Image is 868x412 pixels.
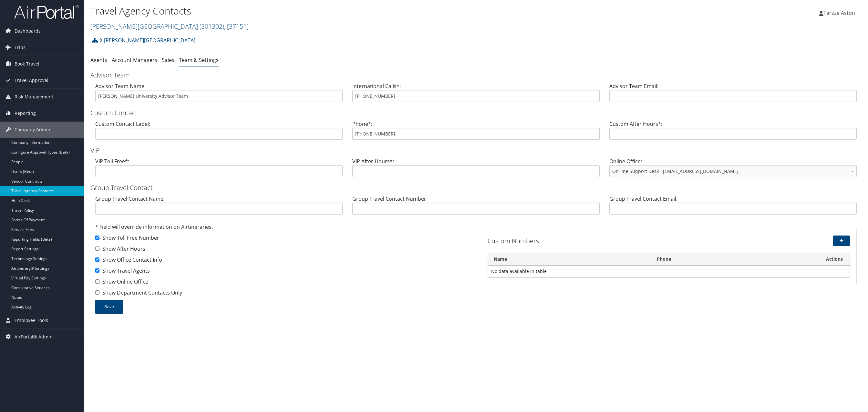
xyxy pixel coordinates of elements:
[95,289,471,300] div: - Show Department Contacts Only
[488,266,850,277] td: No data available in table
[604,157,862,182] div: Online Office:
[15,122,50,138] span: Company Admin
[819,3,862,23] a: Terzza Aston
[651,253,819,266] th: Phone: activate to sort column ascending
[347,195,604,220] div: Group Travel Contact Number:
[347,157,604,182] div: VIP After Hours*:
[90,146,862,155] h3: VIP
[90,82,347,107] div: Advisor Team Name:
[95,223,471,234] div: * Field will override information on Airtineraries.
[15,329,53,345] span: AirPortal® Admin
[819,253,850,266] th: Actions: activate to sort column ascending
[90,108,862,117] h3: Custom Contact
[200,22,224,31] span: ( 301302 )
[95,267,471,278] div: - Show Travel Agents
[90,183,862,192] h3: Group Travel Contact
[95,278,471,289] div: - Show Online Office
[14,4,79,19] img: airportal-logo.png
[15,312,48,328] span: Employee Tools
[95,256,471,267] div: - Show Office Contact Info
[90,22,249,31] a: [PERSON_NAME][GEOGRAPHIC_DATA]
[488,236,728,246] h3: Custom Numbers
[95,234,471,245] div: - Show Toll Free Number
[179,56,219,64] a: Team & Settings
[224,22,249,31] span: , [ 37151 ]
[488,253,651,266] th: Name: activate to sort column descending
[99,34,195,47] a: [PERSON_NAME][GEOGRAPHIC_DATA]
[15,56,39,72] span: Book Travel
[604,120,862,145] div: Custom After Hours*:
[823,9,855,16] span: Terzza Aston
[15,23,41,39] span: Dashboards
[15,89,53,105] span: Risk Management
[90,71,862,80] h3: Advisor Team
[95,300,123,314] button: Save
[15,105,36,121] span: Reporting
[15,72,48,88] span: Travel Approval
[90,4,604,18] h1: Travel Agency Contacts
[90,157,347,182] div: VIP Toll Free*:
[90,120,347,145] div: Custom Contact Label:
[162,56,174,64] a: Sales
[95,245,471,256] div: - Show After Hours
[604,82,862,107] div: Advisor Team Email:
[90,56,107,64] a: Agents
[347,82,604,107] div: International Calls*:
[604,195,862,220] div: Group Travel Contact Email:
[90,195,347,220] div: Group Travel Contact Name:
[112,56,157,64] a: Account Managers
[347,120,604,145] div: Phone*:
[15,39,26,55] span: Trips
